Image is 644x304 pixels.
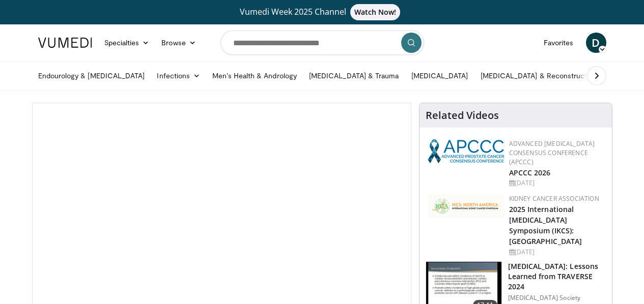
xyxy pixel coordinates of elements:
img: 92ba7c40-df22-45a2-8e3f-1ca017a3d5ba.png.150x105_q85_autocrop_double_scale_upscale_version-0.2.png [428,139,504,163]
a: Kidney Cancer Association [509,194,599,203]
img: VuMedi Logo [38,38,92,48]
a: Endourology & [MEDICAL_DATA] [32,66,151,86]
a: Advanced [MEDICAL_DATA] Consensus Conference (APCCC) [509,139,595,166]
a: Vumedi Week 2025 ChannelWatch Now! [40,4,605,20]
span: Watch Now! [350,4,401,20]
a: APCCC 2026 [509,168,551,177]
h3: [MEDICAL_DATA]: Lessons Learned from TRAVERSE 2024 [508,261,606,292]
a: Browse [155,33,202,53]
a: Specialties [98,33,156,53]
a: Favorites [538,33,580,53]
a: Infections [151,66,206,86]
a: 2025 International [MEDICAL_DATA] Symposium (IKCS): [GEOGRAPHIC_DATA] [509,204,582,246]
input: Search topics, interventions [220,31,424,55]
div: [DATE] [509,178,604,188]
a: D [586,33,606,53]
div: [DATE] [509,248,604,257]
img: fca7e709-d275-4aeb-92d8-8ddafe93f2a6.png.150x105_q85_autocrop_double_scale_upscale_version-0.2.png [428,194,504,218]
a: Men’s Health & Andrology [206,66,303,86]
a: [MEDICAL_DATA] [405,66,474,86]
a: [MEDICAL_DATA] & Trauma [303,66,405,86]
p: [MEDICAL_DATA] Society [508,294,606,302]
h4: Related Videos [426,109,499,121]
